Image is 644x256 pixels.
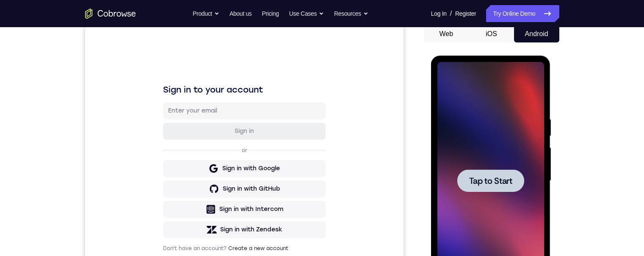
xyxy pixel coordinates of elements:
[431,5,447,22] a: Log In
[469,25,514,42] button: iOS
[334,5,368,22] button: Resources
[78,219,240,226] p: Don't have an account?
[486,5,559,22] a: Try Online Demo
[155,121,164,128] p: or
[134,180,198,188] div: Sign in with Intercom
[138,159,195,168] div: Sign in with GitHub
[38,121,81,129] span: Tap to Start
[143,220,203,226] a: Create a new account
[85,8,136,19] a: Go to the home page
[455,5,476,22] a: Register
[78,196,240,213] button: Sign in with Zendesk
[450,8,452,19] span: /
[289,5,324,22] button: Use Cases
[137,139,195,147] div: Sign in with Google
[193,5,219,22] button: Product
[26,114,93,136] button: Tap to Start
[229,5,252,22] a: About us
[262,5,279,22] a: Pricing
[78,175,240,192] button: Sign in with Intercom
[78,135,240,152] button: Sign in with Google
[78,155,240,172] button: Sign in with GitHub
[135,200,197,208] div: Sign in with Zendesk
[514,25,559,42] button: Android
[424,25,469,42] button: Web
